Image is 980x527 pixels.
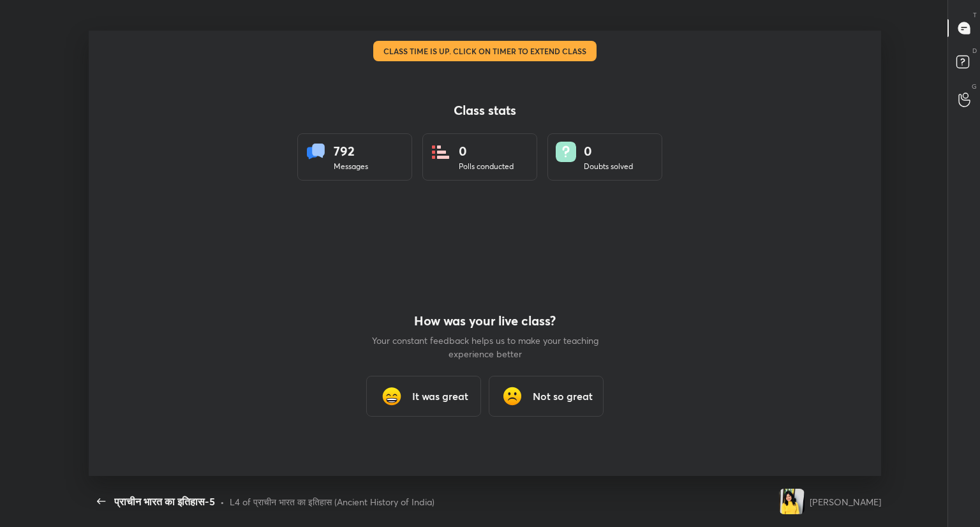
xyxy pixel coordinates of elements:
[500,383,525,409] img: frowning_face_cmp.gif
[306,142,326,162] img: statsMessages.856aad98.svg
[334,142,368,161] div: 792
[584,142,633,161] div: 0
[114,494,215,509] div: प्राचीन भारत का इतिहास-5
[779,489,805,514] img: b7ff81f82511446cb470fc7d5bf18fca.jpg
[220,495,225,508] div: •
[556,142,576,162] img: doubts.8a449be9.svg
[972,46,977,56] p: D
[412,389,468,404] h3: It was great
[230,495,434,508] div: L4 of प्राचीन भारत का इतिहास (Ancient History of India)
[379,383,405,409] img: grinning_face_with_smiling_eyes_cmp.gif
[972,82,977,91] p: G
[459,142,514,161] div: 0
[533,389,593,404] h3: Not so great
[584,161,633,172] div: Doubts solved
[370,334,600,360] p: Your constant feedback helps us to make your teaching experience better
[459,161,514,172] div: Polls conducted
[370,313,600,329] h4: How was your live class?
[334,161,368,172] div: Messages
[431,142,451,162] img: statsPoll.b571884d.svg
[973,10,977,20] p: T
[810,495,881,508] div: [PERSON_NAME]
[297,103,672,118] h4: Class stats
